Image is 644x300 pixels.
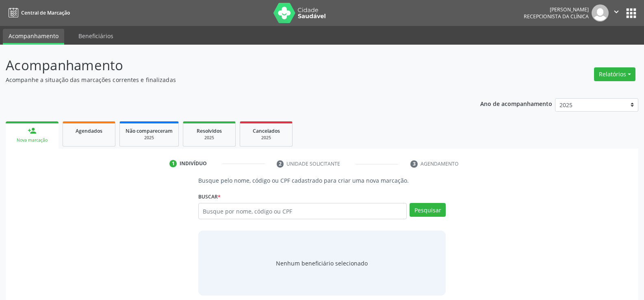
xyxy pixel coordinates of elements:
a: Beneficiários [73,29,119,43]
div: [PERSON_NAME] [524,6,589,13]
span: Nenhum beneficiário selecionado [276,259,368,268]
div: 2025 [189,135,230,141]
span: Resolvidos [197,127,222,134]
span: Central de Marcação [21,9,70,16]
i:  [612,7,621,16]
p: Acompanhe a situação das marcações correntes e finalizadas [6,76,449,84]
span: Recepcionista da clínica [524,13,589,20]
label: Buscar [198,190,221,203]
img: img [592,4,609,22]
p: Busque pelo nome, código ou CPF cadastrado para criar uma nova marcação. [198,176,446,185]
input: Busque por nome, código ou CPF [198,203,407,219]
span: Não compareceram [126,127,173,134]
button: Relatórios [594,67,635,81]
button: apps [624,6,638,20]
span: Agendados [76,127,102,134]
div: 2025 [126,135,173,141]
button:  [609,4,624,22]
div: person_add [28,126,37,135]
div: Nova marcação [11,137,53,143]
div: 2025 [246,135,286,141]
div: 1 [169,160,177,167]
p: Acompanhamento [6,55,449,76]
a: Acompanhamento [3,29,64,45]
span: Cancelados [253,127,280,134]
div: Indivíduo [180,160,207,167]
a: Central de Marcação [6,6,70,19]
button: Pesquisar [410,203,446,217]
p: Ano de acompanhamento [480,98,552,108]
